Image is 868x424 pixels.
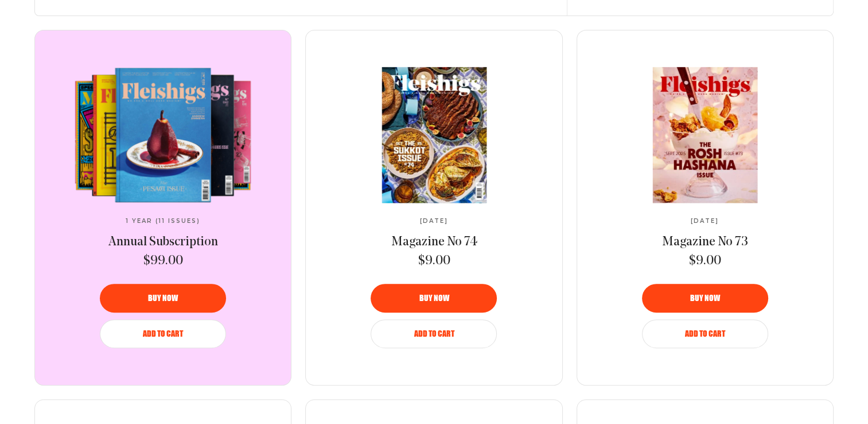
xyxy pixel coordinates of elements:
span: Buy now [148,294,178,302]
span: $99.00 [143,253,183,270]
span: $9.00 [418,253,450,270]
span: Add to Cart [143,330,183,338]
span: Add to Cart [685,330,725,338]
img: Magazine No 73 [609,67,801,203]
button: Buy now [100,284,226,313]
span: Add to Cart [414,330,454,338]
button: Add to Cart [100,319,226,348]
span: Magazine No 73 [662,236,748,249]
a: Magazine No 73 [662,234,748,251]
button: Buy now [371,284,497,313]
button: Add to Cart [371,319,497,348]
img: Magazine No 74 [338,67,530,203]
span: [DATE] [420,218,448,225]
img: Annual Subscription [67,67,259,203]
a: Magazine No 74Magazine No 74 [338,67,530,203]
a: Annual SubscriptionAnnual Subscription [67,67,259,203]
span: 1 Year (11 Issues) [126,218,200,225]
button: Buy now [642,284,768,313]
span: $9.00 [689,253,721,270]
a: Magazine No 74 [391,234,477,251]
button: Add to Cart [642,319,768,348]
span: Annual Subscription [108,236,218,249]
span: Magazine No 74 [391,236,477,249]
span: Buy now [690,294,720,302]
a: Annual Subscription [108,234,218,251]
span: Buy now [419,294,449,302]
span: [DATE] [691,218,719,225]
a: Magazine No 73Magazine No 73 [609,67,801,203]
